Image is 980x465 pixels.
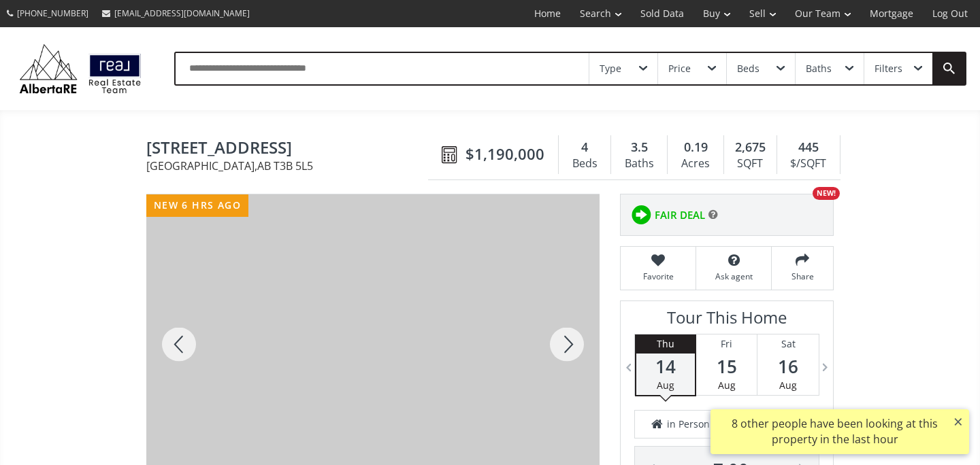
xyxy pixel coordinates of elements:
span: 2,675 [735,139,766,156]
span: 16 [757,357,819,376]
button: × [947,409,969,434]
span: Aug [657,379,674,392]
img: Logo [14,41,147,97]
div: NEW! [813,187,840,200]
span: in Person [667,417,710,431]
div: Fri [696,334,757,354]
div: Beds [566,154,604,174]
div: Sat [757,334,819,354]
a: [EMAIL_ADDRESS][DOMAIN_NAME] [95,1,257,26]
div: 0.19 [674,139,716,156]
img: rating icon [627,201,655,228]
div: Acres [674,154,716,174]
span: Ask agent [703,271,764,282]
div: Thu [636,334,695,354]
span: [PHONE_NUMBER] [17,7,88,19]
div: Beds [737,64,759,73]
div: Type [600,64,621,73]
span: 107 Valley Ridge Green NW [146,139,435,160]
div: 445 [784,139,833,156]
span: $1,190,000 [465,143,544,165]
div: 3.5 [618,139,660,156]
div: $/SQFT [784,154,833,174]
span: Favorite [627,271,689,282]
div: 4 [566,139,604,156]
div: 8 other people have been looking at this property in the last hour [717,416,952,447]
h3: Tour This Home [634,308,819,334]
div: Baths [618,154,660,174]
div: Baths [806,64,832,73]
span: 15 [696,357,757,376]
div: Filters [875,64,902,73]
span: FAIR DEAL [655,208,705,222]
span: 14 [636,357,695,376]
span: [GEOGRAPHIC_DATA] , AB T3B 5L5 [146,160,435,171]
span: [EMAIL_ADDRESS][DOMAIN_NAME] [114,7,250,19]
div: SQFT [731,154,770,174]
span: Aug [718,379,736,392]
div: new 6 hrs ago [146,194,248,217]
div: Price [668,64,691,73]
span: Aug [779,379,797,392]
span: Share [779,271,826,282]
